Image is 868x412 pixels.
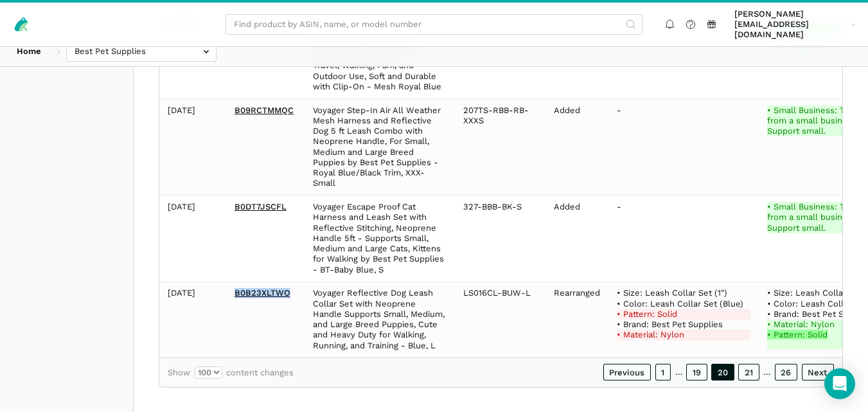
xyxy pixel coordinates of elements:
[767,330,828,339] strong: • Pattern: Solid
[655,364,671,381] a: 1
[235,202,287,211] a: B0DT7JSCFL
[608,195,759,282] td: -
[235,288,290,298] a: B0B23XLTWQ
[734,9,847,40] span: [PERSON_NAME][EMAIL_ADDRESS][DOMAIN_NAME]
[545,195,608,282] td: Added
[763,367,770,377] span: …
[686,364,707,381] a: 19
[675,367,682,377] span: …
[455,282,545,357] td: LS016CL-BUW-L
[617,319,723,329] span: • Brand: Best Pet Supplies
[159,282,226,357] td: [DATE]
[545,282,608,357] td: Rearranged
[455,195,545,282] td: 327-BBB-BK-S
[731,7,860,42] a: [PERSON_NAME][EMAIL_ADDRESS][DOMAIN_NAME]
[305,195,455,282] td: Voyager Escape Proof Cat Harness and Leash Set with Reflective Stitching, Neoprene Handle 5ft - S...
[235,105,294,115] a: B09RCTMMQC
[608,98,759,195] td: -
[305,98,455,195] td: Voyager Step-In Air All Weather Mesh Harness and Reflective Dog 5 ft Leash Combo with Neoprene Ha...
[195,366,222,379] select: Showcontent changes
[738,364,759,381] a: 21
[617,309,750,319] del: • Pattern: Solid
[226,14,642,35] input: Find product by ASIN, name, or model number
[168,366,294,379] label: Show content changes
[305,282,455,357] td: Voyager Reflective Dog Leash Collar Set with Neoprene Handle Supports Small, Medium, and Large Br...
[617,330,750,340] del: • Material: Nylon
[455,98,545,195] td: 207TS-RBB-RB-XXXS
[711,364,734,381] a: 20
[775,364,798,381] a: 26
[802,364,835,381] a: Next
[617,299,743,309] span: • Color: Leash Collar Set (Blue)
[824,368,855,399] div: Open Intercom Messenger
[66,41,217,62] input: Best Pet Supplies
[8,41,49,62] a: Home
[603,364,651,381] a: Previous
[159,98,226,195] td: [DATE]
[159,195,226,282] td: [DATE]
[545,98,608,195] td: Added
[617,288,727,298] span: • Size: Leash Collar Set (1")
